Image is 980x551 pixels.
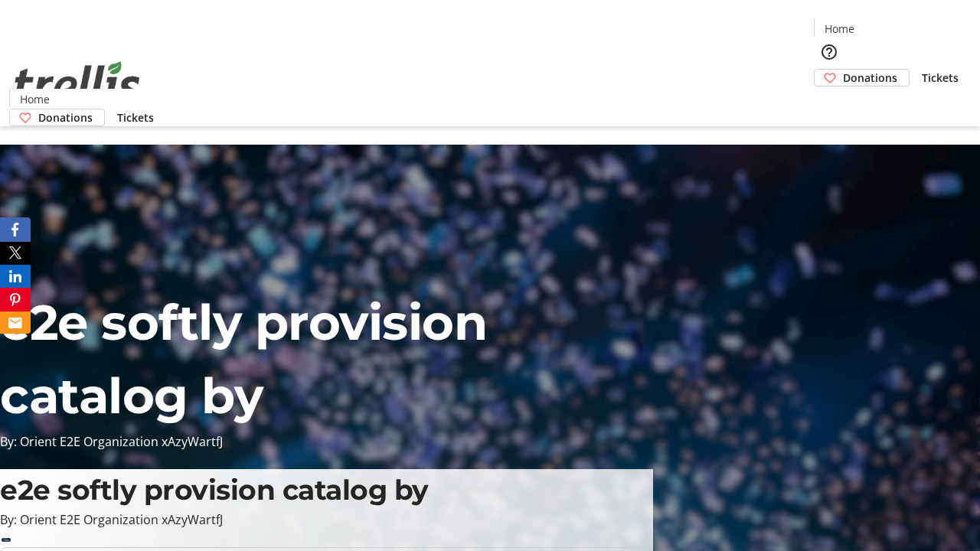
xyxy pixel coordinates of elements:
[814,86,844,117] button: Cart
[922,70,959,86] span: Tickets
[9,44,145,121] img: Orient E2E Organization xAzyWartfJ's Logo
[9,109,105,126] a: Donations
[825,21,854,37] span: Home
[38,109,93,126] span: Donations
[105,109,166,126] a: Tickets
[814,69,910,86] a: Donations
[910,70,971,86] a: Tickets
[20,91,50,107] span: Home
[815,21,864,37] a: Home
[10,91,59,107] a: Home
[117,109,154,126] span: Tickets
[843,70,897,86] span: Donations
[814,37,844,67] button: Help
